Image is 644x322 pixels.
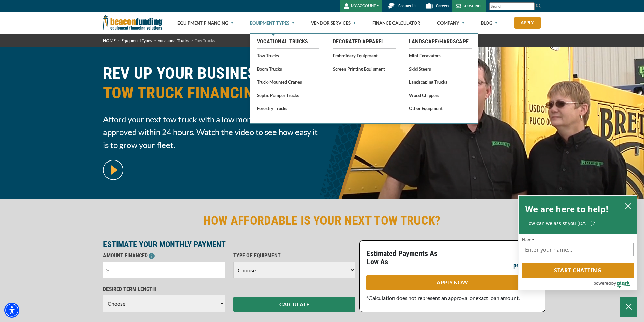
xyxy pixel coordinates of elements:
h2: HOW AFFORDABLE IS YOUR NEXT TOW TRUCK? [103,213,541,228]
div: olark chatbox [518,195,637,291]
a: Embroidery Equipment [333,51,396,60]
input: Name [522,243,634,256]
a: Mini Excavators [409,51,472,60]
p: DESIRED TERM LENGTH [103,285,225,293]
a: Powered by Olark [593,278,637,290]
a: Apply [514,17,541,29]
span: Tow Trucks [195,38,215,43]
a: Equipment Types [250,12,294,34]
span: powered [593,279,611,288]
span: TOW TRUCK FINANCING [103,83,318,103]
p: Estimated Payments As Low As [366,250,448,266]
p: TYPE OF EQUIPMENT [233,252,355,260]
img: Beacon Funding Corporation logo [103,12,163,34]
a: APPLY NOW [366,275,538,290]
a: Skid Steers [409,65,472,73]
a: Boom Trucks [257,65,319,73]
a: HOME [103,38,116,43]
img: video modal pop-up play button [103,160,123,180]
a: Vendor Services [311,12,356,34]
p: AMOUNT FINANCED [103,252,225,260]
span: Careers [436,4,449,8]
p: ESTIMATE YOUR MONTHLY PAYMENT [103,240,355,248]
button: Start chatting [522,263,634,278]
button: Close Chatbox [620,297,637,317]
a: Equipment Financing [177,12,233,34]
a: Blog [481,12,497,34]
p: How can we assist you [DATE]? [525,220,630,227]
h1: REV UP YOUR BUSINESS [103,64,318,108]
a: Company [437,12,464,34]
a: Decorated Apparel [333,38,396,46]
input: $ [103,262,225,278]
a: Tow Trucks [257,51,319,60]
a: Other Equipment [409,104,472,113]
a: Vocational Trucks [158,38,189,43]
label: Name [522,237,634,242]
a: Landscaping Trucks [409,78,472,86]
button: close chatbox [623,201,634,211]
a: Septic Pumper Trucks [257,91,319,99]
input: Search [489,2,535,10]
span: Afford your next tow truck with a low monthly payment. Get approved within 24 hours. Watch the vi... [103,113,318,151]
a: Screen Printing Equipment [333,65,396,73]
h2: We are here to help! [525,202,609,216]
a: Truck-Mounted Cranes [257,78,319,86]
a: Finance Calculator [372,12,420,34]
a: Vocational Trucks [257,38,319,46]
span: *Calculation does not represent an approval or exact loan amount. [366,295,520,301]
a: Clear search text [528,4,533,9]
p: per month [513,261,538,269]
div: Accessibility Menu [4,303,19,318]
a: Landscape/Hardscape [409,38,472,46]
button: CALCULATE [233,297,355,312]
img: Search [536,3,541,8]
a: Forestry Trucks [257,104,319,113]
a: Equipment Types [121,38,152,43]
span: by [611,279,616,288]
span: Contact Us [398,4,416,8]
a: Wood Chippers [409,91,472,99]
